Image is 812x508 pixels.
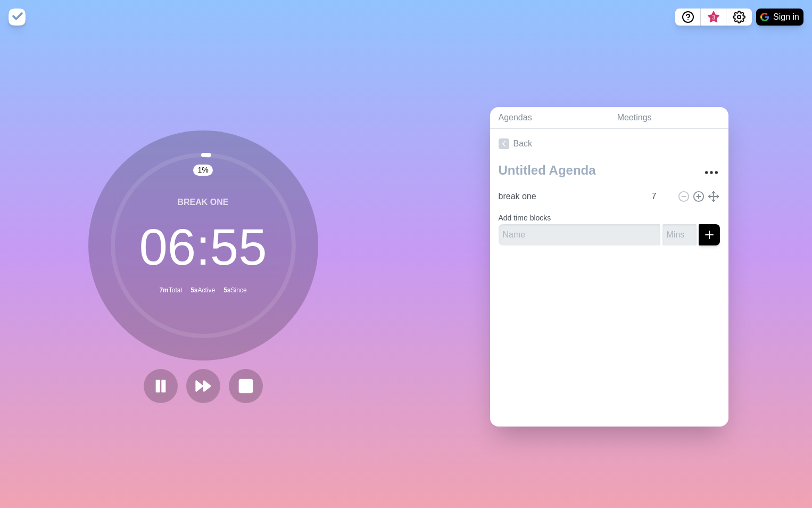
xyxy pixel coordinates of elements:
[499,224,660,245] input: Name
[490,107,609,129] a: Agendas
[9,9,26,26] img: timeblocks logo
[662,224,697,245] input: Mins
[756,9,803,26] button: Sign in
[490,129,728,159] a: Back
[648,186,673,207] input: Mins
[726,9,752,26] button: Settings
[760,13,769,21] img: google logo
[609,107,728,129] a: Meetings
[499,214,551,222] label: Add time blocks
[494,186,645,207] input: Name
[709,13,718,22] span: 3
[701,162,722,183] button: More
[675,9,701,26] button: Help
[701,9,726,26] button: What’s new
